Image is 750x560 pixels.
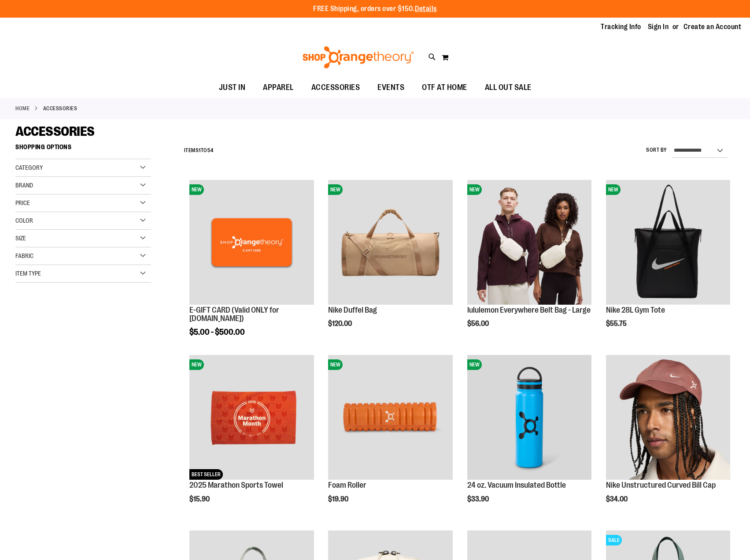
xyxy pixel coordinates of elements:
a: E-GIFT CARD (Valid ONLY for ShopOrangetheory.com)NEW [189,180,314,306]
span: Price [15,199,30,206]
span: NEW [189,359,204,370]
a: Nike Unstructured Curved Bill Cap [606,481,716,489]
span: SALE [606,535,622,545]
a: Nike Unstructured Curved Bill Cap [606,355,730,481]
span: $120.00 [328,320,353,328]
label: Sort By [646,146,667,154]
img: 24 oz. Vacuum Insulated Bottle [467,355,591,479]
span: $55.75 [606,320,628,328]
span: NEW [189,184,204,195]
h2: Items to [184,144,214,157]
div: product [185,351,318,525]
span: NEW [467,184,482,195]
img: Nike Unstructured Curved Bill Cap [606,355,730,479]
span: NEW [467,359,482,370]
span: EVENTS [377,78,404,97]
span: $15.90 [189,495,211,503]
span: $33.90 [467,495,490,503]
img: Shop Orangetheory [301,46,415,68]
a: lululemon Everywhere Belt Bag - Large [467,306,591,314]
span: Category [15,164,43,171]
div: product [463,351,596,525]
a: Sign In [648,22,669,32]
img: Nike 28L Gym Tote [606,180,730,304]
a: Home [15,105,30,112]
a: 24 oz. Vacuum Insulated Bottle [467,481,566,489]
span: $34.00 [606,495,629,503]
span: APPAREL [263,78,294,97]
span: NEW [328,184,343,195]
span: Size [15,235,26,242]
img: lululemon Everywhere Belt Bag - Large [467,180,591,304]
img: E-GIFT CARD (Valid ONLY for ShopOrangetheory.com) [189,180,314,304]
a: Nike 28L Gym ToteNEW [606,180,730,306]
span: Color [15,217,33,224]
a: 24 oz. Vacuum Insulated BottleNEW [467,355,591,481]
div: product [324,175,457,350]
div: product [185,175,318,359]
span: 1 [199,147,201,153]
span: JUST IN [219,78,246,97]
a: 2025 Marathon Sports TowelNEWBEST SELLER [189,355,314,481]
span: Brand [15,182,33,189]
span: $5.00 - $500.00 [189,328,245,336]
a: Foam Roller [328,481,366,489]
span: OTF AT HOME [422,78,467,97]
a: 2025 Marathon Sports Towel [189,481,283,489]
a: Nike 28L Gym Tote [606,306,665,314]
div: product [324,351,457,525]
strong: Shopping Options [15,139,151,159]
div: product [602,351,735,525]
span: Fabric [15,252,33,259]
span: ALL OUT SALE [485,78,532,97]
span: ACCESSORIES [15,124,95,139]
a: Nike Duffel Bag [328,306,377,314]
img: Nike Duffel Bag [328,180,452,304]
a: E-GIFT CARD (Valid ONLY for [DOMAIN_NAME]) [189,306,279,323]
span: 54 [207,147,214,153]
span: ACCESSORIES [311,78,360,97]
img: 2025 Marathon Sports Towel [189,355,314,479]
span: NEW [606,184,621,195]
p: FREE Shipping, orders over $150. [313,4,437,14]
strong: ACCESSORIES [43,105,78,112]
a: Nike Duffel BagNEW [328,180,452,306]
img: Foam Roller [328,355,452,479]
span: BEST SELLER [189,469,223,480]
a: Create an Account [683,22,742,32]
div: product [602,175,735,350]
a: Tracking Info [601,22,641,32]
a: Foam RollerNEW [328,355,452,481]
span: Item Type [15,270,41,277]
span: $19.90 [328,495,350,503]
a: lululemon Everywhere Belt Bag - LargeNEW [467,180,591,306]
a: Details [415,5,437,13]
span: $56.00 [467,320,490,328]
div: product [463,175,596,350]
span: NEW [328,359,343,370]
